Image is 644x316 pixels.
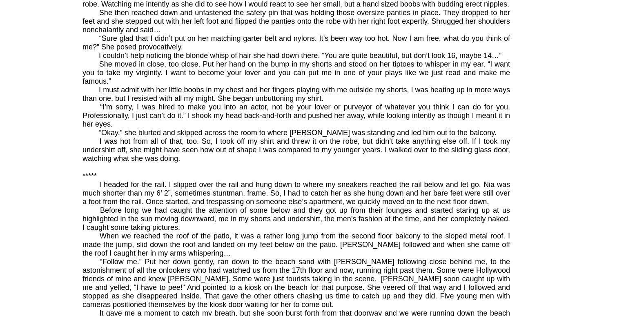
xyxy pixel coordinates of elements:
p: “Okay,” she blurted and skipped across the room to where [PERSON_NAME] was standing and led him o... [82,129,510,137]
p: I must admit with her little boobs in my chest and her fingers playing with me outside my shorts,... [82,86,510,103]
p: “Sure glad that I didn’t put on her matching garter belt and nylons. It’s been way too hot. Now I... [82,34,510,51]
p: She then reached down and unfastened the safety pin that was holding those oversize panties in pl... [82,9,510,34]
p: Before long we had caught the attention of some below and they got up from their lounges and star... [82,206,510,232]
p: I was hot from all of that, too. So, I took off my shirt and threw it on the robe, but didn’t tak... [82,137,510,163]
p: I couldn’t help noticing the blonde whisp of hair she had down there. “You are quite beautiful, b... [82,51,510,60]
p: She moved in close, too close. Put her hand on the bump in my shorts and stood on her tiptoes to ... [82,60,510,86]
p: I headed for the rail. I slipped over the rail and hung down to where my sneakers reached the rai... [82,180,510,206]
p: When we reached the roof of the patio, it was a rather long jump from the second floor balcony to... [82,232,510,258]
p: “I’m sorry, I was hired to make you into an actor, not be your lover or purveyor of whatever you ... [82,103,510,129]
p: “Follow me.” Put her down gently, ran down to the beach sand with [PERSON_NAME] following close b... [82,258,510,309]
